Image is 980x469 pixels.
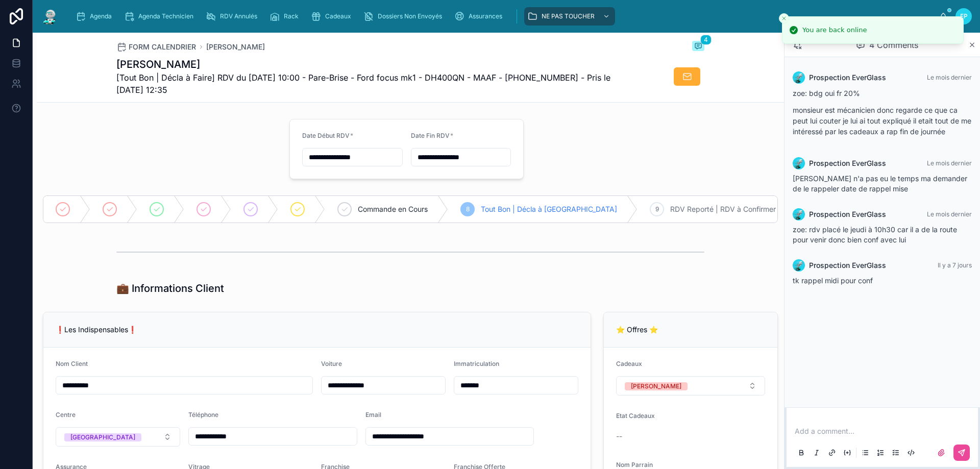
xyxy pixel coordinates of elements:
span: -- [616,431,622,441]
span: Tout Bon | Décla à [GEOGRAPHIC_DATA] [481,204,617,214]
span: Il y a 7 jours [938,261,972,269]
a: Agenda [72,7,119,26]
div: You are back online [802,25,867,35]
span: Prospection EverGlass [809,72,886,83]
a: Assurances [451,7,509,26]
img: App logo [41,8,59,24]
span: Agenda [90,12,112,20]
p: monsieur est mécanicien donc regarde ce que ca peut lui couter je lui ai tout expliqué il etait t... [793,105,972,137]
span: Le mois dernier [927,159,972,167]
span: Prospection EverGlass [809,260,886,270]
span: Date Début RDV [302,132,350,139]
span: Cadeaux [325,12,351,20]
span: 4 [700,35,712,45]
span: Cadeaux [616,360,642,367]
button: Select Button [616,376,765,396]
span: Rack [284,12,299,20]
span: Immatriculation [454,360,499,367]
span: Agenda Technicien [138,12,193,20]
span: Commande en Cours [358,204,428,214]
h1: [PERSON_NAME] [116,57,628,71]
span: Assurances [469,12,502,20]
div: scrollable content [67,5,939,28]
span: Date Fin RDV [411,132,450,139]
div: [GEOGRAPHIC_DATA] [70,433,135,441]
span: 4 Comments [869,39,918,51]
span: FORM CALENDRIER [129,42,196,52]
span: ⭐ Offres ⭐ [616,325,658,334]
button: Select Button [56,427,180,447]
span: NE PAS TOUCHER [542,12,595,20]
span: Dossiers Non Envoyés [378,12,442,20]
span: 9 [655,205,659,213]
span: Téléphone [188,411,218,418]
span: [Tout Bon | Décla à Faire] RDV du [DATE] 10:00 - Pare-Brise - Ford focus mk1 - DH400QN - MAAF - [... [116,71,628,96]
h1: 💼 Informations Client [116,281,224,295]
div: [PERSON_NAME] [631,382,681,390]
a: Agenda Technicien [121,7,201,26]
span: Le mois dernier [927,73,972,81]
a: FORM CALENDRIER [116,42,196,52]
p: zoe: bdg oui fr 20% [793,88,972,98]
span: zoe: rdv placé le jeudi à 10h30 car il a de la route pour venir donc bien conf avec lui [793,225,957,244]
a: Dossiers Non Envoyés [360,7,449,26]
span: RDV Reporté | RDV à Confirmer [670,204,776,214]
span: RDV Annulés [220,12,257,20]
a: [PERSON_NAME] [206,42,265,52]
span: Voiture [321,360,342,367]
span: Prospection EverGlass [809,158,886,168]
span: tk rappel midi pour conf [793,276,873,285]
a: Cadeaux [308,7,358,26]
span: Nom Parrain [616,461,653,468]
span: Email [365,411,381,418]
span: EP [960,12,968,20]
span: ❗Les Indispensables❗ [56,325,137,334]
a: Rack [266,7,306,26]
a: NE PAS TOUCHER [524,7,615,26]
button: 4 [692,41,704,53]
span: Le mois dernier [927,210,972,218]
span: Nom Client [56,360,88,367]
span: Prospection EverGlass [809,209,886,219]
a: RDV Annulés [203,7,264,26]
button: Close toast [779,13,789,23]
span: Etat Cadeaux [616,412,655,419]
span: [PERSON_NAME] n'a pas eu le temps ma demander de le rappeler date de rappel mise [793,174,967,193]
span: 8 [466,205,470,213]
span: Centre [56,411,76,418]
